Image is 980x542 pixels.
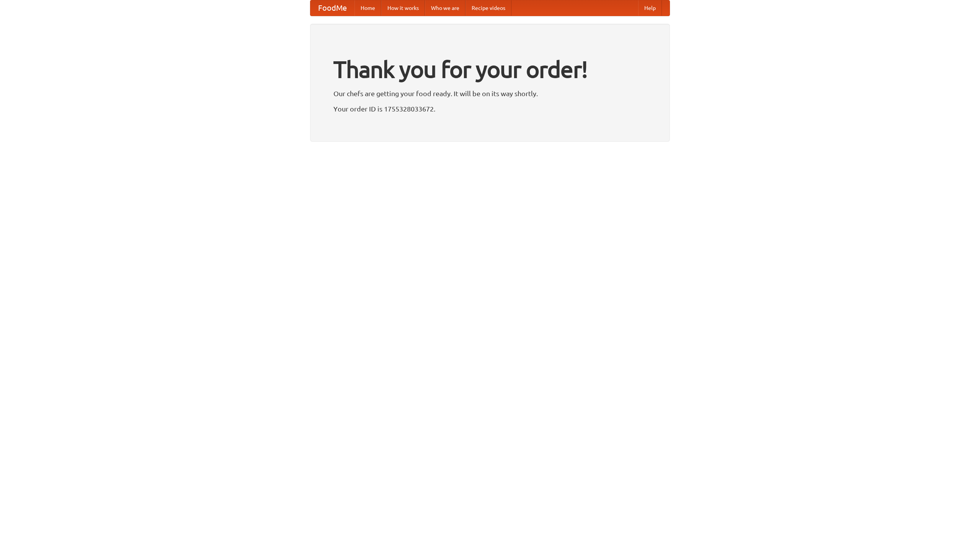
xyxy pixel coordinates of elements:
a: Recipe videos [465,0,511,16]
a: FoodMe [310,0,354,16]
p: Our chefs are getting your food ready. It will be on its way shortly. [333,88,647,99]
a: Who we are [425,0,465,16]
h1: Thank you for your order! [333,51,647,88]
a: Home [354,0,381,16]
a: How it works [381,0,425,16]
p: Your order ID is 1755328033672. [333,103,647,115]
a: Help [638,0,662,16]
